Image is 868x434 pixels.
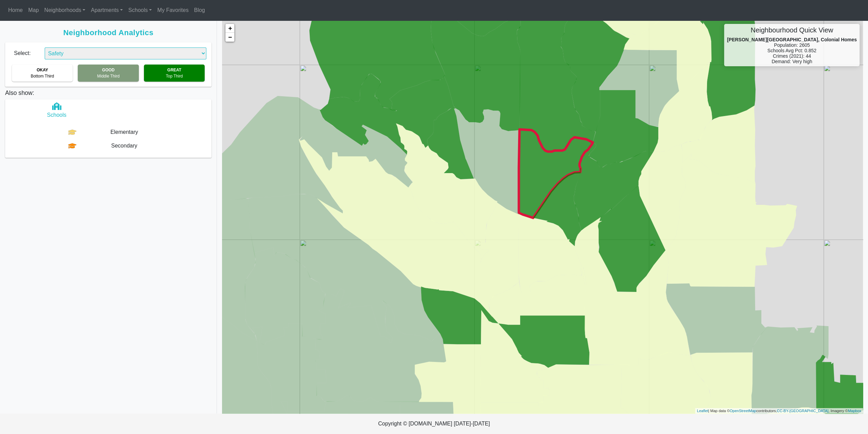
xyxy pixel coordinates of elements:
p: Copyright © [DOMAIN_NAME] [DATE]-[DATE] [245,414,623,434]
div: Population: 2605 Schools Avg Pct: 0.852 Crimes (2021): 44 Demand: Very high [724,24,859,66]
a: OpenStreetMap [730,409,756,413]
span: Schools [128,7,148,13]
a: Leaflet [697,409,708,413]
a: Zoom in [225,24,234,33]
span: Neighborhood Analytics [5,28,211,37]
a: Blog [191,3,208,17]
span: Top Third [166,74,183,79]
span: Blog [194,7,205,13]
span: Bottom Third [31,74,54,79]
span: Map [28,7,39,13]
b: [PERSON_NAME][GEOGRAPHIC_DATA], Colonial Homes [727,37,857,42]
span: Neighborhoods [44,7,82,13]
span: Apartments [91,7,119,13]
h5: Neighbourhood Quick View [727,26,857,34]
b: OKAY [36,68,48,72]
span: Home [8,7,23,13]
b: GREAT [167,68,181,72]
a: Zoom out [225,33,234,42]
span: Middle Third [97,74,120,79]
a: Schools [126,3,155,17]
a: Apartments [88,3,126,17]
a: Map [26,3,42,17]
span: My Favorites [157,7,189,13]
a: My Favorites [155,3,191,17]
a: CC-BY-[GEOGRAPHIC_DATA] [777,409,828,413]
span: Schools [47,112,67,118]
p: Also show: [5,87,211,97]
div: | Map data © contributors, , Imagery © [695,408,863,414]
a: Home [5,3,26,17]
b: GOOD [102,68,115,72]
a: Neighborhoods [42,3,88,17]
div: Select: [5,42,40,59]
div: Secondary [76,142,172,150]
div: Elementary [76,128,172,136]
a: Mapbox [848,409,861,413]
